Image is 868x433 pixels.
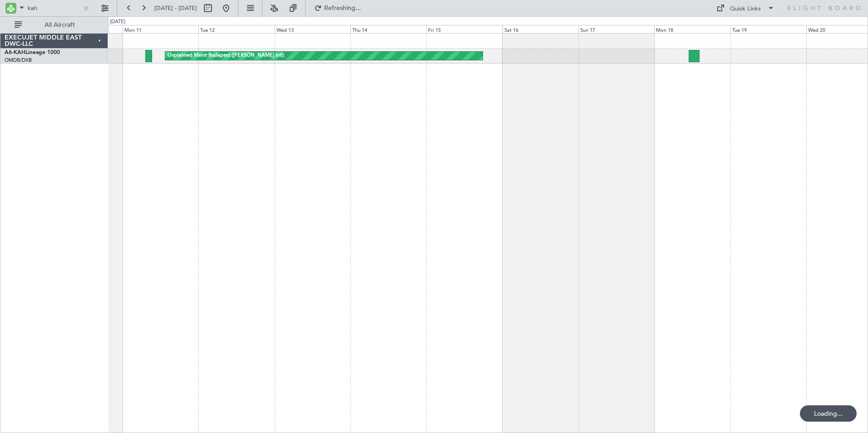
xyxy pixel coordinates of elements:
[350,25,426,33] div: Thu 14
[5,57,32,64] a: OMDB/DXB
[578,25,654,33] div: Sun 17
[654,25,730,33] div: Mon 18
[10,18,99,32] button: All Aircraft
[110,18,125,26] div: [DATE]
[730,25,806,33] div: Tue 19
[5,50,25,55] span: A6-KAH
[712,1,779,15] button: Quick Links
[426,25,502,33] div: Fri 15
[800,405,857,422] div: Loading...
[5,50,60,55] a: A6-KAHLineage 1000
[730,5,761,14] div: Quick Links
[28,1,80,15] input: A/C (Reg. or Type)
[168,49,284,63] div: Unplanned Maint Budapest ([PERSON_NAME] Intl)
[324,5,362,11] span: Refreshing...
[275,25,350,33] div: Wed 13
[154,4,197,12] span: [DATE] - [DATE]
[503,25,578,33] div: Sat 16
[198,25,274,33] div: Tue 12
[24,22,96,28] span: All Aircraft
[123,25,198,33] div: Mon 11
[310,1,365,15] button: Refreshing...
